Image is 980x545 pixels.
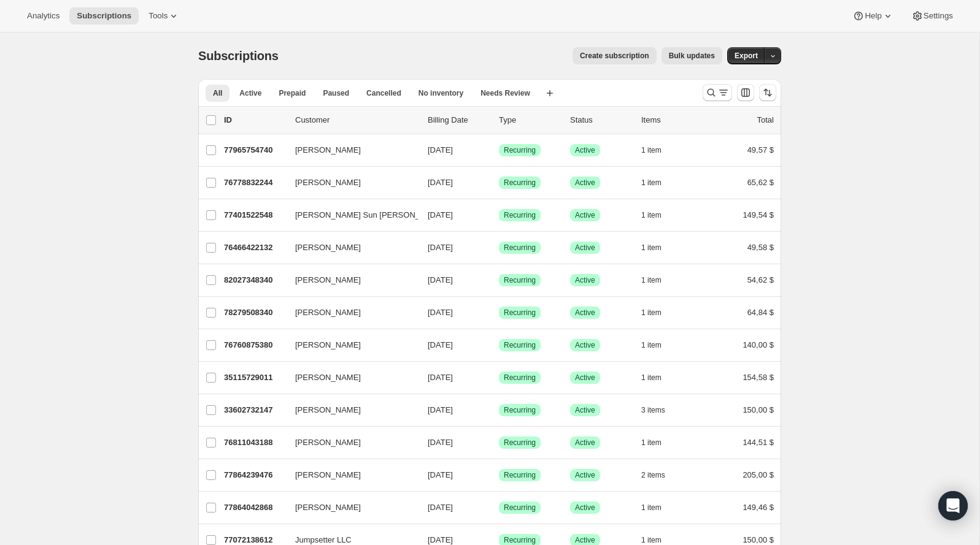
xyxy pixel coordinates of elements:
[747,308,774,317] span: 64,84 $
[743,438,774,447] span: 144,51 $
[743,340,774,349] span: 140,00 $
[295,307,361,319] span: [PERSON_NAME]
[288,400,411,420] button: [PERSON_NAME]
[224,469,285,481] p: 77864239476
[504,405,536,415] span: Recurring
[641,499,675,516] button: 1 item
[641,467,679,484] button: 2 items
[735,51,758,61] span: Export
[504,535,536,545] span: Recurring
[295,339,361,351] span: [PERSON_NAME]
[641,272,675,289] button: 1 item
[295,177,361,189] span: [PERSON_NAME]
[641,503,662,513] span: 1 item
[747,178,774,187] span: 65,62 $
[295,372,361,384] span: [PERSON_NAME]
[504,243,536,253] span: Recurring
[641,243,662,253] span: 1 item
[743,373,774,382] span: 154,58 $
[641,239,675,256] button: 1 item
[428,535,453,544] span: [DATE]
[224,402,774,419] div: 33602732147[PERSON_NAME][DATE]LogradoRecurringLogradoActive3 items150,00 $
[575,243,595,253] span: Active
[641,535,662,545] span: 1 item
[224,434,774,451] div: 76811043188[PERSON_NAME][DATE]LogradoRecurringLogradoActive1 item144,51 $
[288,368,411,387] button: [PERSON_NAME]
[747,275,774,284] span: 54,62 $
[224,467,774,484] div: 77864239476[PERSON_NAME][DATE]LogradoRecurringLogradoActive2 items205,00 $
[575,275,595,285] span: Active
[295,404,361,416] span: [PERSON_NAME]
[743,405,774,414] span: 150,00 $
[224,209,285,221] p: 77401522548
[845,7,901,25] button: Help
[865,11,881,21] span: Help
[570,114,631,126] p: Status
[288,498,411,517] button: [PERSON_NAME]
[428,178,453,187] span: [DATE]
[504,178,536,188] span: Recurring
[428,145,453,154] span: [DATE]
[504,438,536,448] span: Recurring
[428,373,453,382] span: [DATE]
[575,535,595,545] span: Active
[295,469,361,481] span: [PERSON_NAME]
[288,238,411,257] button: [PERSON_NAME]
[641,304,675,321] button: 1 item
[323,88,349,98] span: Paused
[295,114,418,126] p: Customer
[737,84,754,101] button: Personalizar el orden y la visibilidad de las columnas de la tabla
[239,88,261,98] span: Active
[504,275,536,285] span: Recurring
[224,274,285,286] p: 82027348340
[224,404,285,416] p: 33602732147
[924,11,953,21] span: Settings
[575,178,595,188] span: Active
[747,145,774,154] span: 49,57 $
[295,209,445,221] span: [PERSON_NAME] Sun [PERSON_NAME]
[504,373,536,383] span: Recurring
[759,84,776,101] button: Ordenar los resultados
[288,270,411,290] button: [PERSON_NAME]
[662,47,722,64] button: Bulk updates
[428,243,453,252] span: [DATE]
[641,308,662,318] span: 1 item
[224,207,774,224] div: 77401522548[PERSON_NAME] Sun [PERSON_NAME][DATE]LogradoRecurringLogradoActive1 item149,54 $
[224,436,285,449] p: 76811043188
[573,47,657,64] button: Create subscription
[428,114,489,126] p: Billing Date
[641,405,665,415] span: 3 items
[77,11,131,21] span: Subscriptions
[279,88,306,98] span: Prepaid
[504,308,536,318] span: Recurring
[641,373,662,383] span: 1 item
[575,340,595,350] span: Active
[575,308,595,318] span: Active
[224,499,774,516] div: 77864042868[PERSON_NAME][DATE]LogradoRecurringLogradoActive1 item149,46 $
[224,307,285,319] p: 78279508340
[288,465,411,485] button: [PERSON_NAME]
[224,142,774,159] div: 77965754740[PERSON_NAME][DATE]LogradoRecurringLogradoActive1 item49,57 $
[20,7,67,25] button: Analytics
[727,47,765,64] button: Export
[428,210,453,219] span: [DATE]
[641,178,662,188] span: 1 item
[198,49,279,63] span: Subscriptions
[757,114,774,126] p: Total
[575,503,595,513] span: Active
[641,434,675,451] button: 1 item
[69,7,139,25] button: Subscriptions
[428,503,453,512] span: [DATE]
[428,275,453,284] span: [DATE]
[641,340,662,350] span: 1 item
[295,501,361,514] span: [PERSON_NAME]
[419,88,463,98] span: No inventory
[288,433,411,452] button: [PERSON_NAME]
[641,142,675,159] button: 1 item
[703,84,732,101] button: Buscar y filtrar resultados
[669,51,715,61] span: Bulk updates
[575,438,595,448] span: Active
[224,144,285,156] p: 77965754740
[580,51,649,61] span: Create subscription
[428,308,453,317] span: [DATE]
